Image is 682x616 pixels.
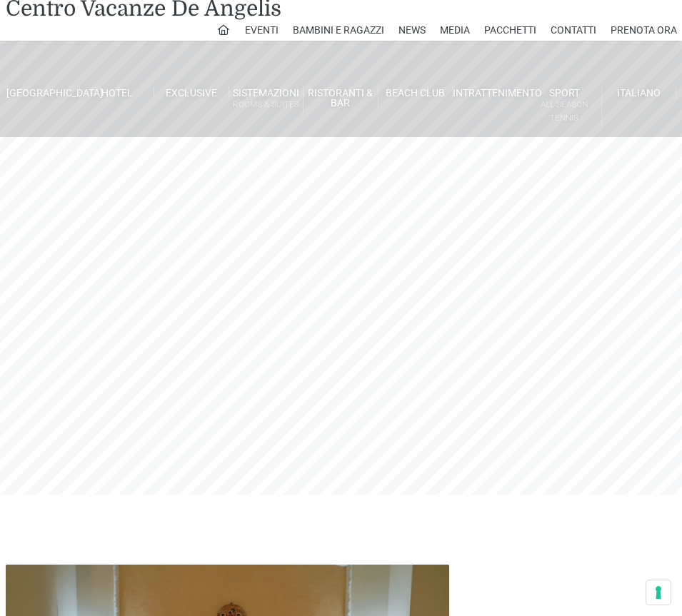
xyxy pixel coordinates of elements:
a: Eventi [245,19,279,41]
a: Media [440,19,470,41]
a: [GEOGRAPHIC_DATA] [6,86,80,99]
small: Rooms & Suites [229,98,303,111]
a: Intrattenimento [453,86,527,99]
a: Hotel [80,86,154,99]
a: Contatti [551,19,596,41]
a: SistemazioniRooms & Suites [229,86,304,113]
a: SportAll Season Tennis [528,86,602,126]
small: All Season Tennis [528,98,601,125]
a: Ristoranti & Bar [304,86,378,109]
a: Italiano [602,86,676,99]
a: Exclusive [154,86,229,99]
a: Prenota Ora [611,19,677,41]
a: Pacchetti [484,19,536,41]
a: News [398,19,426,41]
a: Beach Club [378,86,453,99]
span: Italiano [617,87,661,99]
button: Le tue preferenze relative al consenso per le tecnologie di tracciamento [646,580,671,605]
a: Bambini e Ragazzi [293,19,384,41]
